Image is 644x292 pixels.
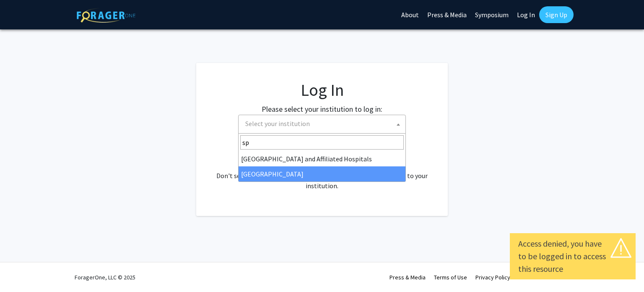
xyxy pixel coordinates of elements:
[240,135,404,150] input: Search
[390,274,426,281] a: Press & Media
[518,237,627,275] div: Access denied, you have to be logged in to access this resource
[77,8,135,23] img: ForagerOne Logo
[75,263,135,292] div: ForagerOne, LLC © 2025
[213,150,431,191] div: No account? . Don't see your institution? about bringing ForagerOne to your institution.
[262,103,382,115] label: Please select your institution to log in:
[6,254,36,286] iframe: Chat
[213,80,431,100] h1: Log In
[242,115,405,132] span: Select your institution
[238,115,406,134] span: Select your institution
[475,274,510,281] a: Privacy Policy
[434,274,467,281] a: Terms of Use
[539,6,574,23] a: Sign Up
[245,119,310,128] span: Select your institution
[239,151,405,166] li: [GEOGRAPHIC_DATA] and Affiliated Hospitals
[239,166,405,182] li: [GEOGRAPHIC_DATA]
